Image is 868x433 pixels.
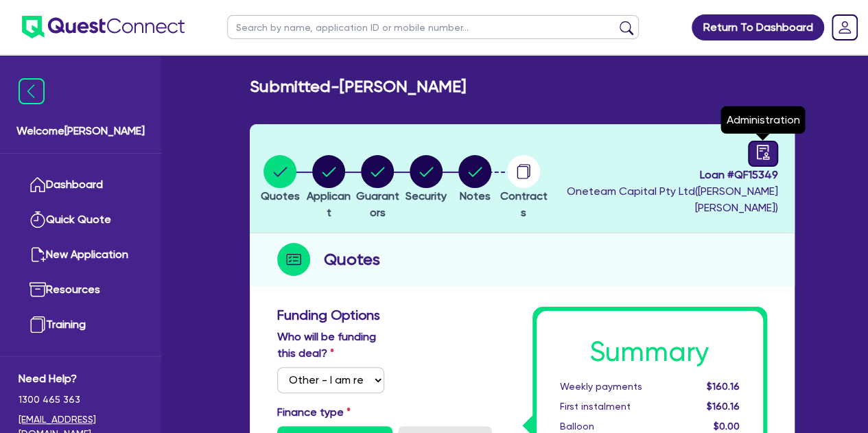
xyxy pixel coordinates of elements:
button: Guarantors [353,154,402,222]
a: Resources [19,272,143,307]
div: Administration [720,106,805,134]
label: Finance type [277,404,351,421]
span: Loan # QF15349 [552,167,778,183]
button: Applicant [305,154,353,222]
a: Training [19,307,143,342]
span: audit [755,145,771,160]
span: $0.00 [713,421,739,432]
h3: Funding Options [277,307,512,323]
button: Contracts [500,154,548,222]
img: quest-connect-logo-blue [22,16,185,38]
a: Return To Dashboard [692,14,824,40]
span: Security [406,189,447,202]
span: Guarantors [356,189,399,219]
div: Weekly payments [550,379,683,394]
span: $160.16 [706,401,739,412]
a: Quick Quote [19,202,143,237]
span: Oneteam Capital Pty Ltd ( [PERSON_NAME] [PERSON_NAME] ) [567,185,778,214]
h1: Summary [560,336,740,368]
input: Search by name, application ID or mobile number... [227,15,639,39]
h2: Quotes [324,247,380,272]
img: training [30,316,46,333]
img: step-icon [277,243,310,276]
h2: Submitted - [PERSON_NAME] [250,77,466,97]
img: resources [30,281,46,298]
span: Welcome [PERSON_NAME] [16,123,145,139]
button: Quotes [260,154,301,205]
img: quick-quote [30,211,46,228]
a: New Application [19,237,143,272]
img: icon-menu-close [19,78,45,104]
label: Who will be funding this deal? [277,329,384,362]
div: First instalment [550,399,683,414]
span: $160.16 [706,381,739,392]
span: Need Help? [19,371,143,387]
img: new-application [30,246,46,263]
span: Quotes [261,189,300,202]
span: Applicant [307,189,351,219]
button: Notes [458,154,492,205]
a: Dropdown toggle [827,10,863,45]
a: Dashboard [19,167,143,202]
span: Notes [460,189,491,202]
span: 1300 465 363 [19,393,143,407]
button: Security [405,154,447,205]
span: Contracts [500,189,548,219]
